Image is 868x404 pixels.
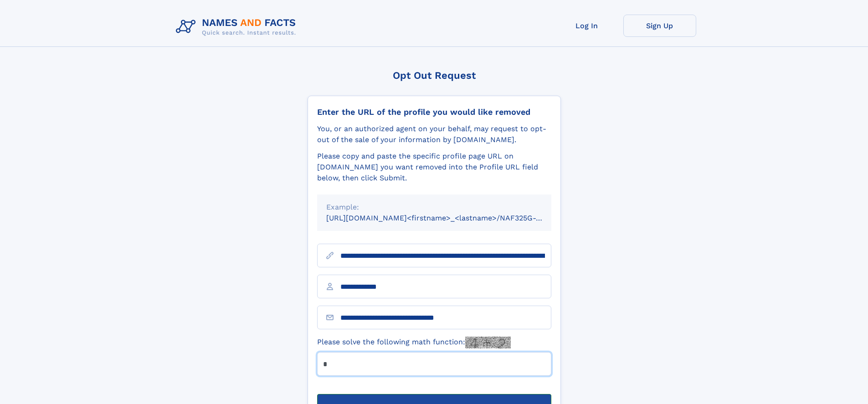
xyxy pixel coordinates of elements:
[623,15,696,37] a: Sign Up
[317,151,551,184] div: Please copy and paste the specific profile page URL on [DOMAIN_NAME] you want removed into the Pr...
[326,214,569,222] small: [URL][DOMAIN_NAME]<firstname>_<lastname>/NAF325G-xxxxxxxx
[326,202,542,213] div: Example:
[317,107,551,117] div: Enter the URL of the profile you would like removed
[308,70,561,81] div: Opt Out Request
[172,15,303,39] img: Logo Names and Facts
[317,337,511,348] label: Please solve the following math function:
[550,15,623,37] a: Log In
[317,123,551,145] div: You, or an authorized agent on your behalf, may request to opt-out of the sale of your informatio...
